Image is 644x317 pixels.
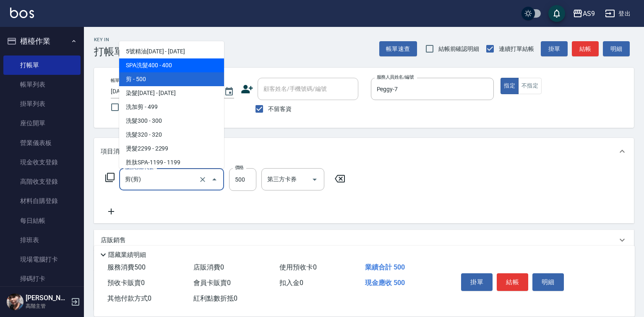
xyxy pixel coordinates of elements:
a: 排班表 [3,230,81,250]
a: 材料自購登錄 [3,191,81,211]
span: 會員卡販賣 0 [193,279,231,287]
p: 項目消費 [101,147,126,156]
h5: [PERSON_NAME] [26,294,68,302]
a: 每日結帳 [3,211,81,230]
a: 掛單列表 [3,94,81,114]
button: Clear [197,174,209,185]
span: 燙髮2299 - 2299 [119,142,224,156]
button: 櫃檯作業 [3,30,81,52]
button: save [548,5,565,22]
a: 現金收支登錄 [3,153,81,172]
span: 紅利點數折抵 0 [193,294,237,302]
span: 胜肽SPA-1199 - 1199 [119,156,224,169]
label: 價格 [235,164,244,171]
button: 結帳 [497,273,528,291]
span: 其他付款方式 0 [107,294,151,302]
a: 高階收支登錄 [3,172,81,191]
button: 明細 [532,273,564,291]
button: 不指定 [518,78,542,94]
span: 現金應收 500 [365,279,405,287]
div: 項目消費 [94,138,634,165]
button: AS9 [569,5,598,22]
button: 掛單 [461,273,493,291]
a: 打帳單 [3,55,81,75]
p: 高階主管 [26,302,68,310]
span: 染髮[DATE] - [DATE] [119,86,224,100]
a: 座位開單 [3,114,81,133]
span: 預收卡販賣 0 [107,279,145,287]
h2: Key In [94,37,124,42]
div: 店販銷售 [94,230,634,250]
span: SPA洗髮400 - 400 [119,58,224,72]
button: Close [208,173,221,186]
span: 洗加剪 - 499 [119,100,224,114]
p: 隱藏業績明細 [108,251,146,259]
span: 5號精油[DATE] - [DATE] [119,45,224,58]
span: 不留客資 [268,105,292,114]
span: 使用預收卡 0 [279,263,317,271]
span: 洗髮320 - 320 [119,128,224,142]
button: 掛單 [541,41,568,57]
a: 帳單列表 [3,75,81,94]
label: 帳單日期 [111,77,128,84]
a: 掃碼打卡 [3,269,81,288]
span: 扣入金 0 [279,279,303,287]
div: AS9 [583,8,595,19]
button: Choose date, selected date is 2025-10-09 [219,82,239,102]
input: YYYY/MM/DD hh:mm [111,85,216,98]
span: 結帳前確認明細 [438,45,480,53]
span: 洗髮300 - 300 [119,114,224,128]
button: 指定 [501,78,519,94]
span: 業績合計 500 [365,263,405,271]
h3: 打帳單 [94,46,124,58]
button: 帳單速查 [379,41,417,57]
p: 店販銷售 [101,236,126,245]
span: 店販消費 0 [193,263,224,271]
a: 現場電腦打卡 [3,250,81,269]
img: Logo [10,8,34,18]
span: 剪 - 500 [119,72,224,86]
button: 登出 [602,6,634,21]
span: 連續打單結帳 [499,45,534,53]
img: Person [7,293,23,310]
button: Open [308,173,321,186]
button: 明細 [603,41,630,57]
button: 結帳 [572,41,599,57]
span: 服務消費 500 [107,263,146,271]
a: 營業儀表板 [3,133,81,153]
label: 服務人員姓名/編號 [377,74,414,80]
